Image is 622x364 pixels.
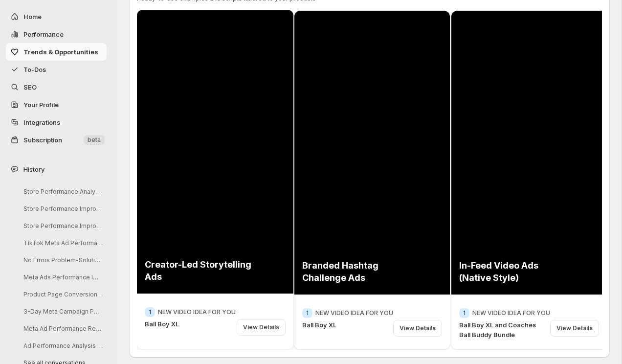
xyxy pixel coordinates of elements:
[451,10,607,350] div: View details for Ball Boy XL and Coaches Ball Buddy Bundle
[306,309,309,317] span: 1
[459,320,546,340] p: Ball Boy XL and Coaches Ball Buddy Bundle
[6,78,107,96] a: SEO
[550,320,599,337] div: View Details
[16,235,109,250] button: TikTok Meta Ad Performance Analysis
[158,308,236,316] p: NEW VIDEO IDEA FOR YOU
[302,259,408,284] div: Branded Hashtag Challenge Ads
[6,114,107,131] a: Integrations
[149,308,151,316] span: 1
[6,25,107,43] button: Performance
[237,319,286,336] div: View Details
[23,136,62,144] span: Subscription
[16,218,109,233] button: Store Performance Improvement Analysis
[16,252,109,268] button: No Errors Problem-Solution Ad Creatives
[23,30,64,38] span: Performance
[302,320,389,330] p: Ball Boy XL
[23,164,44,174] span: History
[459,259,565,284] div: In-Feed Video Ads (Native Style)
[23,83,37,91] span: SEO
[16,338,109,353] button: Ad Performance Analysis & Recommendations
[6,61,107,78] button: To-Dos
[136,7,293,296] iframe: TikTok Video
[16,304,109,319] button: 3-Day Meta Campaign Performance Analysis
[6,96,107,114] a: Your Profile
[23,13,42,21] span: Home
[23,118,60,126] span: Integrations
[23,48,98,56] span: Trends & Opportunities
[463,309,466,317] span: 1
[88,136,101,144] span: beta
[393,320,442,337] div: View Details
[16,201,109,216] button: Store Performance Improvement Strategy
[6,43,107,61] button: Trends & Opportunities
[450,8,607,297] iframe: TikTok Video
[472,309,550,317] p: NEW VIDEO IDEA FOR YOU
[16,287,109,302] button: Product Page Conversion Improvement
[293,8,450,297] iframe: TikTok Video
[145,258,251,283] div: Creator-Led Storytelling Ads
[315,309,393,317] p: NEW VIDEO IDEA FOR YOU
[145,319,233,329] p: Ball Boy XL
[16,321,109,336] button: Meta Ad Performance Report Request
[6,8,107,25] button: Home
[23,66,46,73] span: To-Dos
[16,270,109,285] button: Meta Ads Performance Improvement
[137,10,293,349] div: View details for Ball Boy XL
[23,101,59,109] span: Your Profile
[16,184,109,199] button: Store Performance Analysis and Recommendations
[6,131,107,149] button: Subscription
[294,10,450,350] div: View details for Ball Boy XL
